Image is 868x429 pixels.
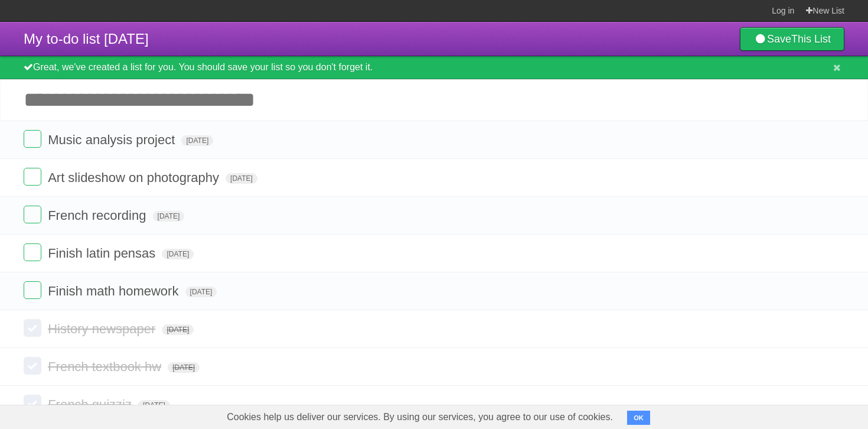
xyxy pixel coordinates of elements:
[162,324,194,335] span: [DATE]
[48,397,135,412] span: French quizziz
[24,130,41,148] label: Done
[226,173,257,184] span: [DATE]
[48,246,158,261] span: Finish latin pensas
[24,168,41,186] label: Done
[168,362,200,373] span: [DATE]
[24,319,41,337] label: Done
[48,359,164,374] span: French textbook hw
[138,400,170,411] span: [DATE]
[24,357,41,375] label: Done
[48,132,178,147] span: Music analysis project
[48,321,158,336] span: History newspaper
[24,243,41,261] label: Done
[24,395,41,412] label: Done
[740,27,844,51] a: SaveThis List
[215,405,625,429] span: Cookies help us deliver our services. By using our services, you agree to our use of cookies.
[24,281,41,299] label: Done
[48,170,222,185] span: Art slideshow on photography
[24,31,149,47] span: My to-do list [DATE]
[24,206,41,223] label: Done
[48,284,181,298] span: Finish math homework
[791,33,831,45] b: This List
[162,249,194,259] span: [DATE]
[627,411,650,425] button: OK
[48,208,149,223] span: French recording
[185,287,217,297] span: [DATE]
[181,135,213,146] span: [DATE]
[153,211,185,222] span: [DATE]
